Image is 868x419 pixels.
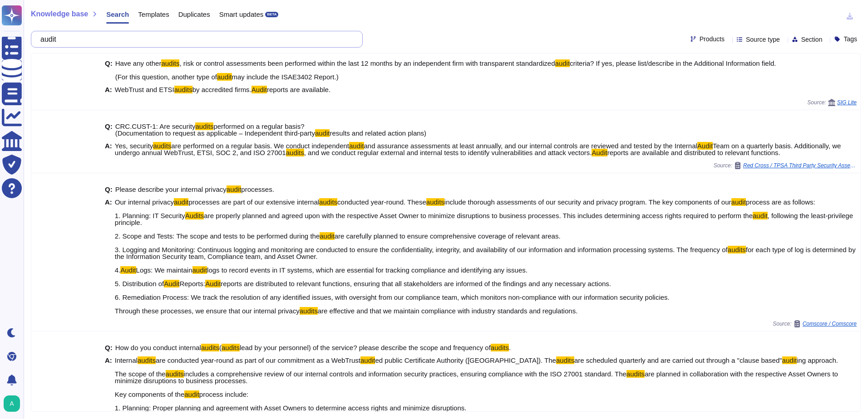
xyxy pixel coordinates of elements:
[426,198,444,206] mark: audits
[174,86,192,93] mark: audits
[607,149,780,156] span: reports are available and distributed to relevant functions.
[700,36,725,42] span: Products
[115,370,838,398] span: are planned in collaboration with the respective Asset Owners to minimize disruptions to business...
[444,198,731,206] span: include thorough assessments of our security and privacy program. The key components of our
[164,280,179,287] mark: Audit
[2,394,26,414] button: user
[349,142,364,150] mark: audit
[115,86,174,93] span: WebTrust and ETSI
[232,73,339,81] span: may include the ISAE3402 Report.)
[837,100,857,105] span: SIG Lite
[555,59,570,67] mark: audit
[106,11,129,18] span: Search
[115,142,841,156] span: Team on a quarterly basis. Additionally, we undergo annual WebTrust, ETSI, SOC 2, and ISO 27001
[115,232,728,253] span: are carefully planned to ensure comprehensive coverage of relevant areas. 3. Logging and Monitori...
[192,86,252,93] span: by accredited firms.
[105,199,112,314] b: A:
[195,122,213,130] mark: audits
[626,370,645,378] mark: audits
[267,86,330,93] span: reports are available.
[171,142,349,150] span: are performed on a regular basis. We conduct independent
[153,142,171,150] mark: audits
[188,198,319,206] span: processes are part of our extensive internal
[773,320,857,327] span: Source:
[556,356,574,364] mark: audits
[156,356,360,364] span: are conducted year-round as part of our commitment as a WebTrust
[179,59,555,67] span: , risk or control assessments been performed within the last 12 months by an independent firm wit...
[227,185,242,193] mark: audit
[364,142,697,150] span: and assurance assessments at least annually, and our internal controls are reviewed and tested by...
[731,198,746,206] mark: audit
[115,185,227,193] span: Please describe your internal privacy
[115,280,670,315] span: reports are distributed to relevant functions, ensuring that all stakeholders are informed of the...
[319,198,337,206] mark: audits
[241,185,274,193] span: processes.
[360,356,375,364] mark: audit
[166,370,184,378] mark: audits
[105,344,113,351] b: Q:
[115,246,856,274] span: for each type of log is determined by the Information Security team, Compliance team, and Asset O...
[184,390,199,398] mark: audit
[746,36,780,43] span: Source type
[178,11,210,18] span: Duplicates
[491,344,509,351] mark: audits
[138,11,169,18] span: Templates
[136,266,192,274] span: Logs: We maintain
[115,122,196,130] span: CRC.CUST-1: Are security
[115,198,174,206] span: Our internal privacy
[315,129,330,137] mark: audit
[174,198,189,206] mark: audit
[318,307,578,315] span: are effective and that we maintain compliance with industry standards and regulations.
[286,149,304,156] mark: audits
[184,370,626,378] span: includes a comprehensive review of our internal controls and information security practices, ensu...
[337,198,426,206] span: conducted year-round. These
[115,142,153,150] span: Yes, security
[120,266,136,274] mark: Audit
[185,212,204,219] mark: Audits
[219,11,264,18] span: Smart updates
[201,344,219,351] mark: audits
[252,86,267,93] mark: Audit
[204,212,753,219] span: are properly planned and agreed upon with the respective Asset Owner to minimize disruptions to b...
[782,356,797,364] mark: audit
[753,212,768,219] mark: audit
[138,356,156,364] mark: audits
[574,356,782,364] span: are scheduled quarterly and are carried out through a "clause based"
[592,149,607,156] mark: Audit
[115,122,315,137] span: performed on a regular basis? (Documentation to request as applicable – Independent third-party
[115,356,138,364] span: Internal
[801,36,823,43] span: Section
[105,86,112,93] b: A:
[222,344,240,351] mark: audits
[115,344,201,351] span: How do you conduct internal
[240,344,491,351] span: lead by your personnel) of the service? please describe the scope and frequency of
[161,59,179,67] mark: audits
[105,186,113,193] b: Q:
[509,344,511,351] span: .
[115,266,528,287] span: logs to record events in IT systems, which are essential for tracking compliance and identifying ...
[304,149,592,156] span: , and we conduct regular external and internal tests to identify vulnerabilities and attack vectors.
[36,31,353,47] input: Search a question or template...
[375,356,556,364] span: ed public Certificate Authority ([GEOGRAPHIC_DATA]). The
[31,10,88,18] span: Knowledge base
[714,162,857,169] span: Source:
[728,246,746,253] mark: audits
[217,73,232,81] mark: audit
[803,321,857,326] span: Comscore / Comscore
[115,59,162,67] span: Have any other
[4,395,20,412] img: user
[105,123,113,136] b: Q:
[320,232,335,240] mark: audit
[300,307,318,315] mark: audits
[115,212,853,240] span: , following the least-privilege principle. 2. Scope and Tests: The scope and tests to be performe...
[265,12,278,17] div: BETA
[179,280,205,287] span: Reports:
[219,344,222,351] span: (
[192,266,207,274] mark: audit
[697,142,713,150] mark: Audit
[330,129,426,137] span: results and related action plans)
[743,163,857,168] span: Red Cross / TPSA Third Party Security Assessment Copy
[205,280,221,287] mark: Audit
[105,60,113,80] b: Q:
[807,99,857,106] span: Source:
